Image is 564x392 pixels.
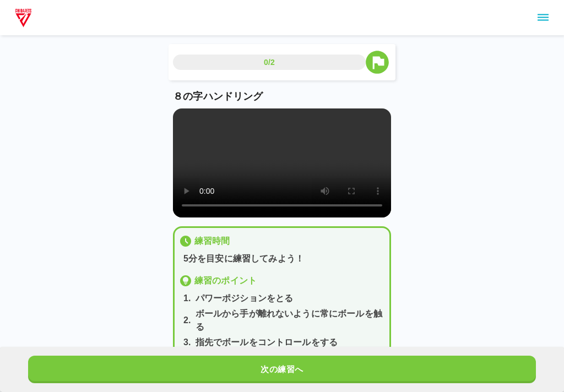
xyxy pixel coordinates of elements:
p: 5分を目安に練習してみよう！ [183,252,385,265]
p: 練習時間 [194,235,230,248]
p: 0/2 [264,57,275,68]
p: 1 . [183,292,191,305]
p: 指先でボールをコントロールをする [196,336,338,349]
button: sidemenu [534,8,552,27]
img: dummy [13,7,34,29]
p: ボールから手が離れないように常にボールを触る [196,307,385,334]
p: ８の字ハンドリング [173,89,391,104]
p: パワーポジションをとる [196,292,294,305]
p: 2 . [183,314,191,327]
button: 次の練習へ [28,356,536,383]
p: 3 . [183,336,191,349]
p: 練習のポイント [194,274,257,287]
